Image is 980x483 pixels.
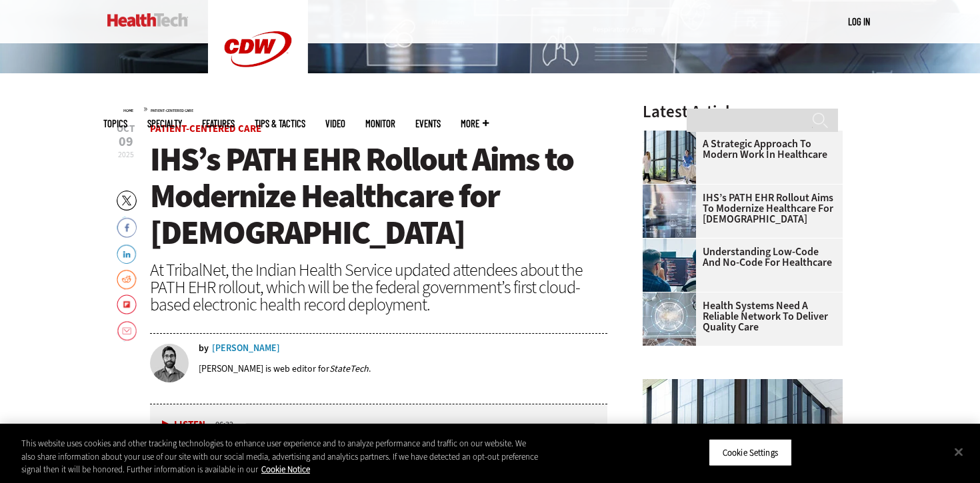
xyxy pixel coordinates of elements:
a: Tips & Tactics [255,119,305,129]
a: MonITor [365,119,395,129]
span: 09 [117,135,135,149]
span: More [461,119,489,129]
a: Healthcare networking [643,292,703,303]
button: Cookie Settings [709,438,792,466]
a: Health Systems Need a Reliable Network To Deliver Quality Care [643,300,835,332]
p: [PERSON_NAME] is web editor for . [199,362,371,375]
img: Electronic health records [643,185,696,238]
span: Specialty [147,119,182,129]
img: Dominick Sorrentino [150,344,189,382]
button: Close [944,437,973,466]
div: At TribalNet, the Indian Health Service updated attendees about the PATH EHR rollout, which will ... [150,261,607,313]
span: IHS’s PATH EHR Rollout Aims to Modernize Healthcare for [DEMOGRAPHIC_DATA] [150,137,573,254]
div: User menu [848,15,870,29]
div: media player [150,404,607,444]
a: Understanding Low-Code and No-Code for Healthcare [643,246,835,268]
h3: Latest Articles [643,103,843,120]
a: Events [415,119,441,129]
span: Topics [103,119,127,129]
a: Features [202,119,235,129]
img: Coworkers coding [643,239,696,292]
a: Video [325,119,345,129]
a: [PERSON_NAME] [212,344,280,353]
a: Electronic health records [643,185,703,195]
span: by [199,344,209,353]
a: CDW [208,88,308,102]
a: Coworkers coding [643,239,703,249]
em: StateTech [329,362,369,375]
a: More information about your privacy [261,464,310,475]
button: Listen [162,420,205,430]
div: This website uses cookies and other tracking technologies to enhance user experience and to analy... [21,437,539,476]
div: duration [213,418,243,430]
a: A Strategic Approach to Modern Work in Healthcare [643,139,835,160]
a: Log in [848,15,870,27]
img: Health workers in a modern hospital [643,131,696,184]
a: IHS’s PATH EHR Rollout Aims to Modernize Healthcare for [DEMOGRAPHIC_DATA] [643,193,835,225]
a: Health workers in a modern hospital [643,131,703,141]
img: Healthcare networking [643,292,696,346]
img: Home [107,13,188,27]
span: 2025 [118,149,134,160]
